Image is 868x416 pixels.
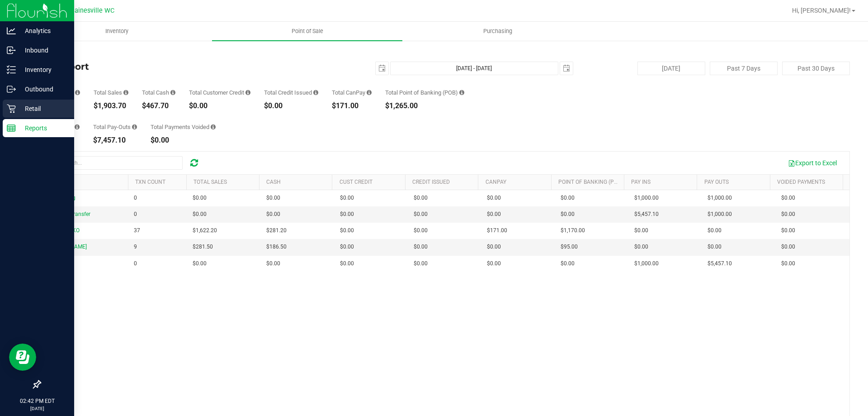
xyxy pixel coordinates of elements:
[777,179,825,185] a: Voided Payments
[142,90,175,96] div: Total Cash
[710,62,778,75] button: Past 7 Days
[134,243,137,251] span: 9
[558,179,623,185] a: Point of Banking (POB)
[193,210,207,219] span: $0.00
[22,22,212,41] a: Inventory
[70,7,114,14] span: Gainesville WC
[631,179,651,185] a: Pay Ins
[634,243,648,251] span: $0.00
[7,26,16,35] inline-svg: Analytics
[782,155,843,171] button: Export to Excel
[7,104,16,113] inline-svg: Retail
[135,179,165,185] a: TXN Count
[93,27,141,35] span: Inventory
[132,124,137,130] i: Sum of all cash pay-outs removed from tills within the date range.
[704,179,729,185] a: Pay Outs
[340,243,354,251] span: $0.00
[134,194,137,202] span: 0
[708,194,732,202] span: $1,000.00
[385,90,464,96] div: Total Point of Banking (POB)
[376,62,388,75] span: select
[340,194,354,202] span: $0.00
[313,90,318,96] i: Sum of all successful refund transaction amounts from purchase returns resulting in account credi...
[16,64,70,75] p: Inventory
[193,194,207,202] span: $0.00
[123,90,128,96] i: Sum of all successful, non-voided payment transaction amounts (excluding tips and transaction fee...
[189,90,250,96] div: Total Customer Credit
[193,226,217,235] span: $1,622.20
[561,243,578,251] span: $95.00
[151,124,216,130] div: Total Payments Voided
[781,194,795,202] span: $0.00
[637,62,705,75] button: [DATE]
[193,243,213,251] span: $281.50
[47,156,183,170] input: Search...
[708,226,722,235] span: $0.00
[193,259,207,268] span: $0.00
[9,344,36,371] iframe: Resource center
[487,243,501,251] span: $0.00
[332,102,372,110] div: $171.00
[266,194,280,202] span: $0.00
[266,226,287,235] span: $281.20
[4,405,70,412] p: [DATE]
[782,62,850,75] button: Past 30 Days
[781,226,795,235] span: $0.00
[781,259,795,268] span: $0.00
[16,84,70,95] p: Outbound
[561,259,575,268] span: $0.00
[245,90,250,96] i: Sum of all successful, non-voided payment transaction amounts using account credit as the payment...
[402,22,593,41] a: Purchasing
[708,210,732,219] span: $1,000.00
[266,210,280,219] span: $0.00
[340,226,354,235] span: $0.00
[414,243,428,251] span: $0.00
[16,25,70,36] p: Analytics
[634,259,659,268] span: $1,000.00
[266,259,280,268] span: $0.00
[4,397,70,405] p: 02:42 PM EDT
[414,259,428,268] span: $0.00
[792,7,851,14] span: Hi, [PERSON_NAME]!
[75,124,80,130] i: Sum of all cash pay-ins added to tills within the date range.
[708,259,732,268] span: $5,457.10
[414,194,428,202] span: $0.00
[134,259,137,268] span: 0
[16,45,70,56] p: Inbound
[151,137,216,144] div: $0.00
[459,90,464,96] i: Sum of the successful, non-voided point-of-banking payment transaction amounts, both via payment ...
[414,226,428,235] span: $0.00
[93,124,137,130] div: Total Pay-Outs
[211,124,216,130] i: Sum of all voided payment transaction amounts (excluding tips and transaction fees) within the da...
[367,90,372,96] i: Sum of all successful, non-voided payment transaction amounts using CanPay (as well as manual Can...
[634,194,659,202] span: $1,000.00
[487,226,507,235] span: $171.00
[414,210,428,219] span: $0.00
[40,62,310,72] h4: Till Report
[212,22,402,41] a: Point of Sale
[94,102,128,110] div: $1,903.70
[134,210,137,219] span: 0
[16,123,70,134] p: Reports
[340,259,354,268] span: $0.00
[93,137,137,144] div: $7,457.10
[340,179,373,185] a: Cust Credit
[279,27,335,35] span: Point of Sale
[634,210,659,219] span: $5,457.10
[332,90,372,96] div: Total CanPay
[193,179,227,185] a: Total Sales
[708,243,722,251] span: $0.00
[266,243,287,251] span: $186.50
[561,194,575,202] span: $0.00
[487,210,501,219] span: $0.00
[487,194,501,202] span: $0.00
[7,124,16,133] inline-svg: Reports
[560,62,573,75] span: select
[634,226,648,235] span: $0.00
[75,90,80,96] i: Count of all successful payment transactions, possibly including voids, refunds, and cash-back fr...
[781,243,795,251] span: $0.00
[16,103,70,114] p: Retail
[134,226,140,235] span: 37
[7,65,16,74] inline-svg: Inventory
[561,210,575,219] span: $0.00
